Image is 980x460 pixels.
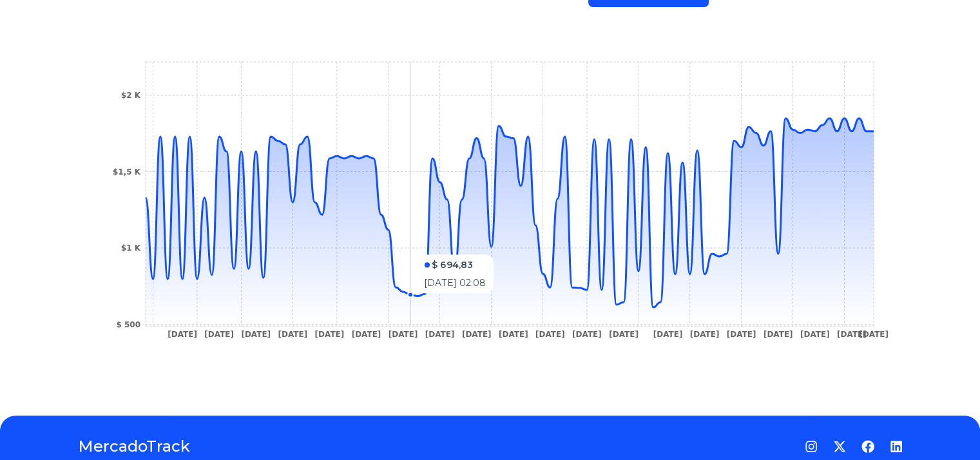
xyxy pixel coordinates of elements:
[120,244,140,253] tspan: $1 K
[241,330,271,339] tspan: [DATE]
[314,330,344,339] tspan: [DATE]
[461,330,491,339] tspan: [DATE]
[112,168,140,177] tspan: $1,5 K
[836,330,866,339] tspan: [DATE]
[609,330,639,339] tspan: [DATE]
[689,330,719,339] tspan: [DATE]
[351,330,381,339] tspan: [DATE]
[120,91,140,100] tspan: $2 K
[890,440,903,453] a: LinkedIn
[535,330,564,339] tspan: [DATE]
[278,330,307,339] tspan: [DATE]
[763,330,793,339] tspan: [DATE]
[388,330,418,339] tspan: [DATE]
[572,330,602,339] tspan: [DATE]
[168,330,197,339] tspan: [DATE]
[833,440,846,453] a: Twitter
[800,330,829,339] tspan: [DATE]
[116,320,140,329] tspan: $ 500
[425,330,454,339] tspan: [DATE]
[204,330,234,339] tspan: [DATE]
[653,330,682,339] tspan: [DATE]
[498,330,528,339] tspan: [DATE]
[859,330,889,339] tspan: [DATE]
[78,436,190,457] a: MercadoTrack
[861,440,874,453] a: Facebook
[726,330,756,339] tspan: [DATE]
[805,440,818,453] a: Instagram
